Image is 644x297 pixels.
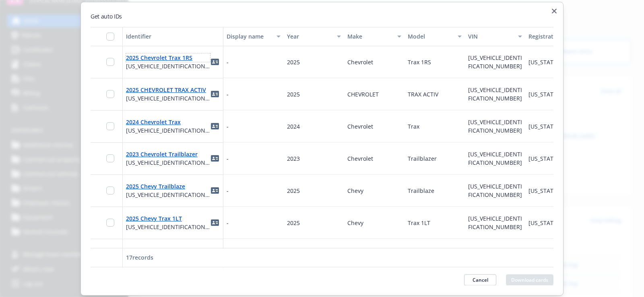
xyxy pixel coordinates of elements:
[126,94,210,102] span: [US_VEHICLE_IDENTIFICATION_NUMBER]
[468,215,522,231] span: [US_VEHICLE_IDENTIFICATION_NUMBER]
[227,186,229,195] span: -
[126,215,182,222] a: 2025 Chevy Trax 1LT
[287,154,300,162] span: 2023
[126,86,206,94] a: 2025 CHEVROLET TRAX ACTIV
[106,90,114,98] input: Toggle Row Selected
[126,53,210,62] span: 2025 Chevrolet Trax 1RS
[227,32,272,41] div: Display name
[408,90,438,98] span: TRAX ACTIV
[210,154,220,163] a: idCard
[126,150,198,158] a: 2023 Chevrolet Trailblazer
[126,54,192,61] a: 2025 Chevrolet Trax 1RS
[468,182,522,199] span: [US_VEHICLE_IDENTIFICATION_NUMBER]
[287,58,300,66] span: 2025
[126,62,210,70] span: [US_VEHICLE_IDENTIFICATION_NUMBER]
[347,186,363,194] span: Chevy
[284,27,344,46] button: Year
[528,186,559,194] span: [US_STATE]
[528,32,574,41] div: Registration state
[106,122,114,130] input: Toggle Row Selected
[126,223,210,231] span: [US_VEHICLE_IDENTIFICATION_NUMBER]
[287,186,300,194] span: 2025
[528,219,559,226] span: [US_STATE]
[528,58,559,66] span: [US_STATE]
[287,90,300,98] span: 2025
[528,122,559,130] span: [US_STATE]
[227,122,229,130] span: -
[468,150,522,166] span: [US_VEHICLE_IDENTIFICATION_NUMBER]
[210,186,220,195] a: idCard
[126,182,185,190] a: 2025 Chevy Trailblaze
[287,32,332,41] div: Year
[468,54,522,70] span: [US_VEHICLE_IDENTIFICATION_NUMBER]
[106,32,114,40] input: Select all
[528,154,559,162] span: [US_STATE]
[468,247,522,263] span: [US_VEHICLE_IDENTIFICATION_NUMBER]
[468,32,513,41] div: VIN
[210,89,220,99] a: idCard
[210,121,220,131] a: idCard
[126,86,210,94] span: 2025 CHEVROLET TRAX ACTIV
[347,154,373,162] span: Chevrolet
[525,27,586,46] button: Registration state
[227,90,229,98] span: -
[126,190,210,199] span: [US_VEHICLE_IDENTIFICATION_NUMBER]
[126,150,210,158] span: 2023 Chevrolet Trailblazer
[227,218,229,227] span: -
[408,154,437,162] span: Trailblazer
[408,186,434,194] span: Trailblaze
[126,118,210,126] span: 2024 Chevrolet Trax
[405,27,465,46] button: Model
[468,86,522,102] span: [US_VEHICLE_IDENTIFICATION_NUMBER]
[126,254,153,261] span: 17 records
[91,12,553,20] h2: Get auto IDs
[347,58,373,66] span: Chevrolet
[210,57,220,67] a: idCard
[347,122,373,130] span: Chevrolet
[106,58,114,66] input: Toggle Row Selected
[126,126,210,135] span: [US_VEHICLE_IDENTIFICATION_NUMBER]
[227,154,229,162] span: -
[465,27,525,46] button: VIN
[126,158,210,167] span: [US_VEHICLE_IDENTIFICATION_NUMBER]
[106,219,114,227] input: Toggle Row Selected
[126,214,210,223] span: 2025 Chevy Trax 1LT
[126,247,181,254] a: 2024 Chevy Equinox
[468,118,522,134] span: [US_VEHICLE_IDENTIFICATION_NUMBER]
[347,32,392,41] div: Make
[210,218,220,227] a: idCard
[223,27,284,46] button: Display name
[287,219,300,226] span: 2025
[126,118,181,126] a: 2024 Chevrolet Trax
[106,154,114,162] input: Toggle Row Selected
[408,58,431,66] span: Trax 1RS
[528,90,559,98] span: [US_STATE]
[126,246,210,255] span: 2024 Chevy Equinox
[126,32,220,41] div: Identifier
[287,122,300,130] span: 2024
[347,90,379,98] span: CHEVROLET
[106,186,114,195] input: Toggle Row Selected
[347,219,363,226] span: Chevy
[126,182,210,190] span: 2025 Chevy Trailblaze
[408,122,419,130] span: Trax
[344,27,405,46] button: Make
[123,27,223,46] button: Identifier
[227,57,229,66] span: -
[464,274,496,285] button: Cancel
[408,219,430,226] span: Trax 1LT
[408,32,453,41] div: Model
